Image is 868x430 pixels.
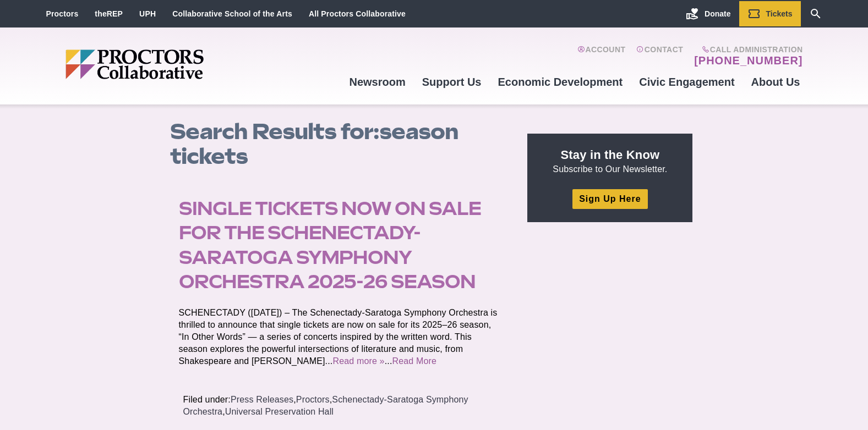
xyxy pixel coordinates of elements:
[490,67,631,97] a: Economic Development
[309,9,406,18] a: All Proctors Collaborative
[392,356,437,366] a: Read More
[332,356,384,366] a: Read more »
[577,45,625,67] a: Account
[139,9,156,18] a: UPH
[95,9,123,18] a: theREP
[636,45,683,67] a: Contact
[231,395,293,404] a: Press Releases
[561,148,660,162] strong: Stay in the Know
[172,9,292,18] a: Collaborative School of the Arts
[527,235,692,373] iframe: Advertisement
[541,147,679,175] p: Subscribe to Our Newsletter.
[341,67,413,97] a: Newsroom
[766,9,793,18] span: Tickets
[225,407,334,416] a: Universal Preservation Hall
[691,45,803,54] span: Call Administration
[46,9,79,18] a: Proctors
[179,307,503,367] p: SCHENECTADY ([DATE]) – The Schenectady-Saratoga Symphony Orchestra is thrilled to announce that s...
[694,54,803,67] a: [PHONE_NUMBER]
[678,1,739,26] a: Donate
[705,9,730,18] span: Donate
[739,1,801,26] a: Tickets
[572,189,647,208] a: Sign Up Here
[801,1,831,26] a: Search
[179,197,481,293] a: Single Tickets Now on Sale for the Schenectady-Saratoga Symphony Orchestra 2025-26 Season
[631,67,743,97] a: Civic Engagement
[65,49,288,79] img: Proctors logo
[296,395,330,404] a: Proctors
[414,67,490,97] a: Support Us
[170,118,379,145] span: Search Results for:
[170,119,516,169] h1: season tickets
[743,67,809,97] a: About Us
